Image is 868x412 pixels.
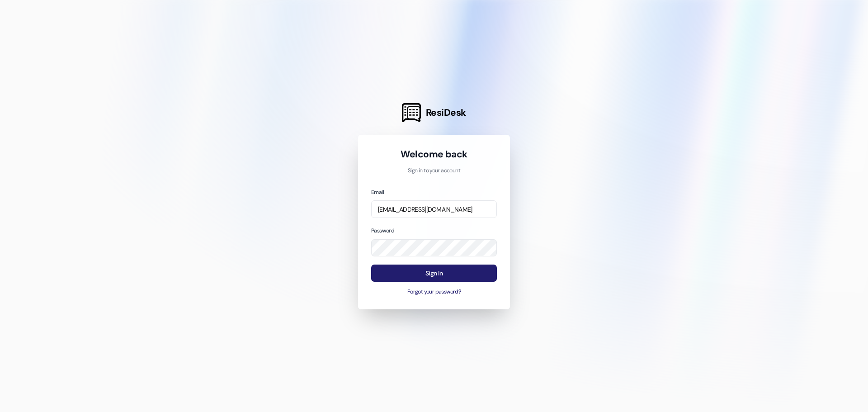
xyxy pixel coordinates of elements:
[371,227,394,234] label: Password
[371,288,497,296] button: Forgot your password?
[371,148,497,161] h1: Welcome back
[426,106,466,119] span: ResiDesk
[371,200,497,218] input: name@example.com
[371,189,384,196] label: Email
[371,167,497,175] p: Sign in to your account
[402,103,421,122] img: ResiDesk Logo
[371,265,497,282] button: Sign In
